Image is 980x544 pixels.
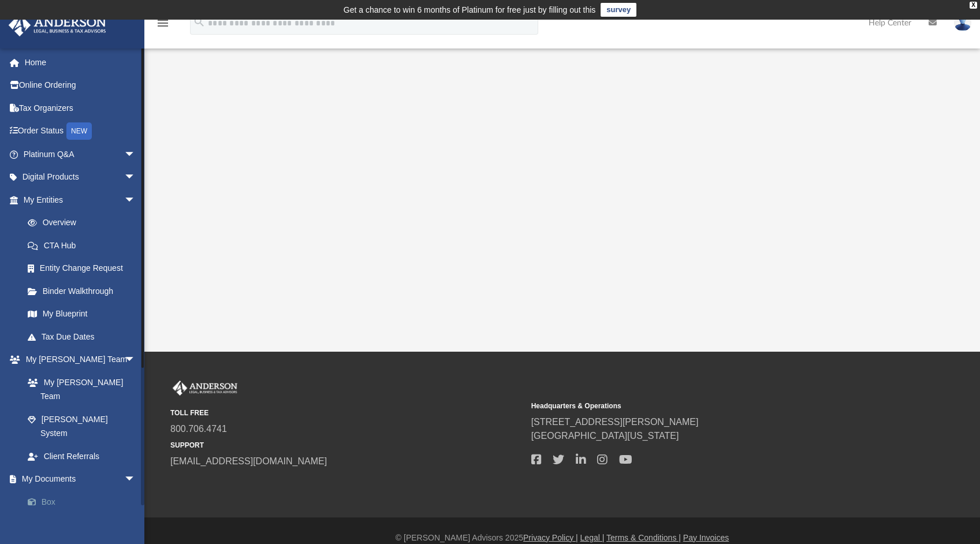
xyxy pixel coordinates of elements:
span: arrow_drop_down [124,166,147,189]
a: Digital Productsarrow_drop_down [8,166,153,189]
a: Pay Invoices [683,533,729,542]
div: NEW [66,122,92,140]
a: My Entitiesarrow_drop_down [8,188,153,211]
a: menu [156,22,170,30]
a: Privacy Policy | [523,533,578,542]
a: survey [601,3,636,17]
a: My Documentsarrow_drop_down [8,468,153,491]
a: My [PERSON_NAME] Team [16,371,141,408]
a: My Blueprint [16,303,147,326]
a: Binder Walkthrough [16,280,153,303]
small: SUPPORT [170,440,523,450]
a: [EMAIL_ADDRESS][DOMAIN_NAME] [170,456,327,466]
i: menu [156,16,170,30]
small: Headquarters & Operations [531,401,884,411]
a: Platinum Q&Aarrow_drop_down [8,143,153,166]
a: CTA Hub [16,234,153,257]
a: [PERSON_NAME] System [16,408,147,445]
img: User Pic [954,14,971,31]
a: Overview [16,211,153,234]
span: arrow_drop_down [124,188,147,212]
span: arrow_drop_down [124,348,147,372]
small: TOLL FREE [170,408,523,418]
div: © [PERSON_NAME] Advisors 2025 [144,532,980,544]
i: search [193,16,206,28]
a: Legal | [580,533,605,542]
a: 800.706.4741 [170,424,227,434]
a: Home [8,51,153,74]
a: Client Referrals [16,445,147,468]
img: Anderson Advisors Platinum Portal [5,14,110,36]
a: Terms & Conditions | [606,533,681,542]
a: Online Ordering [8,74,153,97]
a: Entity Change Request [16,257,153,280]
img: Anderson Advisors Platinum Portal [170,381,240,396]
a: Tax Organizers [8,96,153,120]
div: Get a chance to win 6 months of Platinum for free just by filling out this [344,3,596,17]
a: Box [16,490,153,513]
a: My [PERSON_NAME] Teamarrow_drop_down [8,348,147,371]
a: Order StatusNEW [8,120,153,143]
a: [GEOGRAPHIC_DATA][US_STATE] [531,431,679,441]
span: arrow_drop_down [124,468,147,491]
div: close [970,2,977,9]
a: [STREET_ADDRESS][PERSON_NAME] [531,417,699,427]
span: arrow_drop_down [124,143,147,166]
a: Tax Due Dates [16,325,153,348]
